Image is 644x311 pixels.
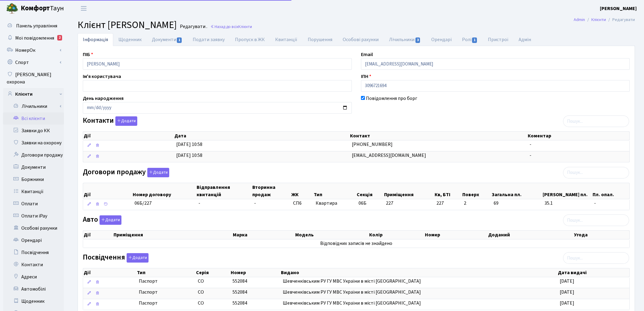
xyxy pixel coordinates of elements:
th: Відправлення квитанцій [196,183,252,199]
span: 227 [436,200,459,207]
a: Додати [98,214,121,225]
a: Інформація [78,33,113,46]
span: Шевченківським РУ ГУ МВС України в місті [GEOGRAPHIC_DATA] [283,278,421,284]
th: Марка [232,231,295,239]
nav: breadcrumb [565,13,644,26]
span: 1 [177,37,182,43]
th: Дата [174,132,349,140]
span: Шевченківським РУ ГУ МВС України в місті [GEOGRAPHIC_DATA] [283,289,421,295]
a: Орендарі [426,33,457,46]
a: Панель управління [3,20,64,32]
span: 06Б/227 [135,200,152,207]
input: Пошук... [563,252,629,264]
span: [DATE] [560,289,574,295]
th: Загальна пл. [491,183,542,199]
input: Пошук... [563,214,629,226]
a: Назад до всіхКлієнти [210,24,252,30]
label: Email [361,51,373,58]
a: Клієнти [591,16,606,23]
label: Повідомлення про борг [366,95,417,102]
th: Видано [280,268,557,277]
a: Квитанції [270,33,303,46]
span: [EMAIL_ADDRESS][DOMAIN_NAME] [352,152,426,159]
span: СО [198,278,204,284]
a: Посвідчення [3,246,64,259]
span: - [530,141,531,148]
a: Адреси [3,271,64,283]
span: 69 [494,200,540,207]
a: Додати [114,115,137,126]
a: НомерОк [3,44,64,56]
th: Дії [83,268,136,277]
input: Пошук... [563,115,629,127]
div: 2 [57,35,62,41]
button: Контакти [115,116,137,126]
label: Договори продажу [83,168,169,177]
span: - [530,152,531,159]
th: Кв, БТІ [434,183,462,199]
span: [PHONE_NUMBER] [352,141,393,148]
a: Заявки на охорону [3,137,64,149]
a: Ролі [457,33,483,46]
a: Порушення [303,33,338,46]
th: Поверх [462,183,492,199]
label: День народження [83,95,124,102]
span: - [594,200,627,207]
a: Контакти [3,259,64,271]
span: Паспорт [139,300,193,307]
span: СО [198,300,204,306]
th: Контакт [349,132,527,140]
span: Панель управління [16,23,57,29]
span: Паспорт [139,278,193,285]
th: Колір [369,231,424,239]
span: Таун [21,3,64,14]
li: Редагувати [606,16,635,23]
span: Клієнт [PERSON_NAME] [78,18,177,32]
span: [DATE] [560,278,574,284]
span: 227 [386,200,393,207]
b: Комфорт [21,3,50,13]
th: Тип [136,268,195,277]
span: СО [198,289,204,295]
a: Боржники [3,173,64,186]
label: Авто [83,215,121,225]
a: Всі клієнти [3,112,64,125]
a: Спорт [3,56,64,69]
label: ІПН [361,73,371,80]
th: Дата видачі [557,268,629,277]
a: Пропуск в ЖК [230,33,270,46]
th: Номер [230,268,280,277]
a: Автомобілі [3,283,64,295]
span: СП6 [293,200,311,207]
th: Коментар [527,132,629,140]
span: Мої повідомлення [15,35,54,41]
a: Пристрої [483,33,513,46]
a: Адмін [513,33,536,46]
span: 552084 [233,278,247,284]
th: Дії [83,231,113,239]
a: Подати заявку [187,33,230,46]
th: ЖК [291,183,313,199]
a: Лічильники [384,33,426,46]
span: [DATE] 10:58 [176,152,202,159]
span: [DATE] [560,300,574,306]
a: Договори продажу [3,149,64,161]
th: Доданий [488,231,573,239]
span: 06Б [359,200,366,207]
b: [PERSON_NAME] [600,5,637,12]
img: logo.png [6,2,18,15]
a: [PERSON_NAME] [600,5,637,12]
label: Посвідчення [83,253,149,263]
span: 1 [472,37,477,43]
label: ПІБ [83,51,93,58]
a: Заявки до КК [3,125,64,137]
a: Щоденник [113,33,147,46]
th: Дії [83,132,174,140]
span: - [198,200,200,207]
span: - [254,200,256,207]
a: Оплати iPay [3,210,64,222]
th: Угода [573,231,629,239]
td: Відповідних записів не знайдено [83,239,629,248]
a: Мої повідомлення2 [3,32,64,44]
th: Приміщення [383,183,434,199]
